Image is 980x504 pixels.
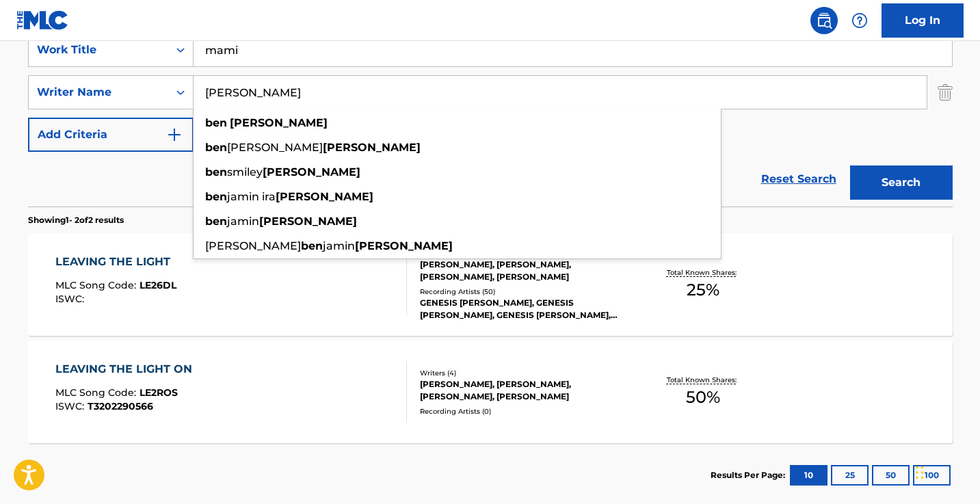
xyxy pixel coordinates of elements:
[55,386,140,399] span: MLC Song Code :
[205,116,227,129] strong: ben
[37,84,160,101] div: Writer Name
[37,42,160,58] div: Work Title
[851,12,868,29] img: help
[420,406,626,416] div: Recording Artists ( 0 )
[846,7,873,34] div: Help
[276,190,373,203] strong: [PERSON_NAME]
[28,341,953,443] a: LEAVING THE LIGHT ONMLC Song Code:LE2ROSISWC:T3202290566Writers (4)[PERSON_NAME], [PERSON_NAME], ...
[259,215,357,228] strong: [PERSON_NAME]
[912,438,980,504] iframe: Chat Widget
[205,141,227,154] strong: ben
[323,239,355,252] span: jamin
[205,190,227,203] strong: ben
[420,258,626,283] div: [PERSON_NAME], [PERSON_NAME], [PERSON_NAME], [PERSON_NAME]
[140,386,178,399] span: LE2ROS
[55,361,199,377] div: LEAVING THE LIGHT ON
[754,164,843,194] a: Reset Search
[28,33,953,207] form: Search Form
[420,378,626,403] div: [PERSON_NAME], [PERSON_NAME], [PERSON_NAME], [PERSON_NAME]
[711,469,789,481] p: Results Per Page:
[88,400,153,412] span: T3202290566
[420,297,626,321] div: GENESIS [PERSON_NAME], GENESIS [PERSON_NAME], GENESIS [PERSON_NAME], GENESIS [PERSON_NAME], GENES...
[420,287,626,297] div: Recording Artists ( 50 )
[301,239,323,252] strong: ben
[205,165,227,178] strong: ben
[205,215,227,228] strong: ben
[227,141,323,154] span: [PERSON_NAME]
[831,465,869,486] button: 25
[230,116,328,129] strong: [PERSON_NAME]
[790,465,827,486] button: 10
[227,165,263,178] span: smiley
[872,465,910,486] button: 50
[667,267,740,278] p: Total Known Shares:
[323,141,421,154] strong: [PERSON_NAME]
[850,165,953,200] button: Search
[816,12,832,29] img: search
[205,239,301,252] span: [PERSON_NAME]
[16,10,69,30] img: MLC Logo
[263,165,360,178] strong: [PERSON_NAME]
[28,118,194,152] button: Add Criteria
[355,239,453,252] strong: [PERSON_NAME]
[227,190,276,203] span: jamin ira
[916,452,924,493] div: Drag
[882,3,964,38] a: Log In
[55,400,88,412] span: ISWC :
[420,368,626,378] div: Writers ( 4 )
[55,254,177,270] div: LEAVING THE LIGHT
[687,278,719,302] span: 25 %
[938,75,953,109] img: Delete Criterion
[810,7,838,34] a: Public Search
[28,214,124,226] p: Showing 1 - 2 of 2 results
[55,293,88,305] span: ISWC :
[55,279,140,291] span: MLC Song Code :
[140,279,176,291] span: LE26DL
[227,215,259,228] span: jamin
[667,375,740,385] p: Total Known Shares:
[28,233,953,336] a: LEAVING THE LIGHTMLC Song Code:LE26DLISWC:Writers (4)[PERSON_NAME], [PERSON_NAME], [PERSON_NAME],...
[686,385,720,410] span: 50 %
[166,127,183,143] img: 9d2ae6d4665cec9f34b9.svg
